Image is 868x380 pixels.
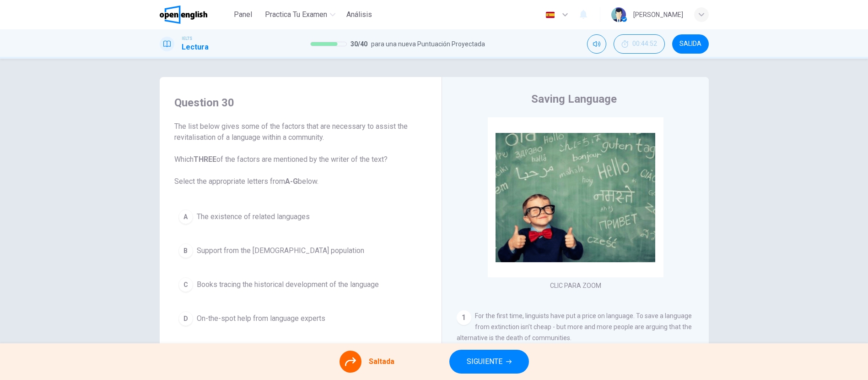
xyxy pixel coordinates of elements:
span: Panel [234,9,252,20]
h4: Question 30 [174,95,427,110]
div: Ocultar [614,34,665,54]
span: 30 / 40 [350,39,367,50]
span: For the first time, linguists have put a price on language. To save a language from extinction is... [457,312,692,341]
span: para una nueva Puntuación Proyectada [371,39,485,50]
span: IELTS [182,35,192,42]
h4: Saving Language [531,92,617,106]
button: Análisis [343,6,376,23]
h1: Lectura [182,42,209,53]
span: SIGUIENTE [467,355,502,368]
img: OpenEnglish logo [160,6,208,24]
span: The list below gives some of the factors that are necessary to assist the revitalisation of a lan... [174,121,427,187]
span: Saltada [369,356,394,367]
img: es [545,11,556,18]
b: A-G [285,177,298,186]
div: 1 [457,310,471,325]
span: Análisis [346,9,372,20]
div: Silenciar [587,34,606,54]
img: Profile picture [611,7,626,22]
b: THREE [194,155,216,164]
button: Practica tu examen [261,6,339,23]
button: 00:44:52 [614,34,665,54]
span: SALIDA [679,40,701,48]
button: SIGUIENTE [449,350,529,374]
a: OpenEnglish logo [160,6,229,24]
span: 00:44:52 [632,40,657,48]
div: [PERSON_NAME] [633,9,683,20]
span: Practica tu examen [265,9,327,20]
button: Panel [228,6,258,23]
button: SALIDA [672,34,709,54]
